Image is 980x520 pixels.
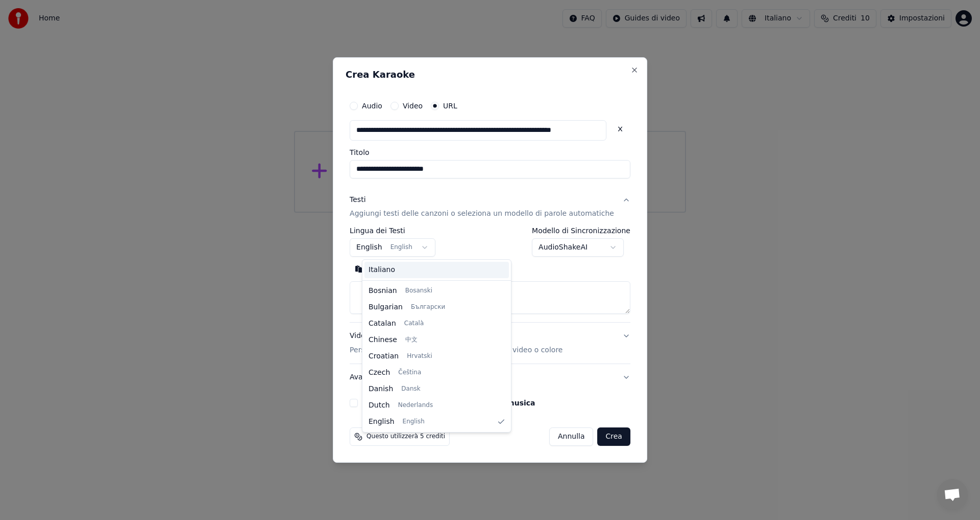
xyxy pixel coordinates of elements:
[404,320,424,328] span: Català
[369,400,390,411] span: Dutch
[369,265,395,275] span: Italiano
[398,369,421,377] span: Čeština
[401,385,420,393] span: Dansk
[369,335,397,345] span: Chinese
[369,417,395,427] span: English
[411,303,445,311] span: Български
[407,352,432,360] span: Hrvatski
[403,418,425,426] span: English
[369,286,397,296] span: Bosnian
[405,336,418,344] span: 中文
[369,368,390,378] span: Czech
[405,287,432,295] span: Bosanski
[369,319,396,329] span: Catalan
[369,384,393,394] span: Danish
[369,302,403,312] span: Bulgarian
[369,351,399,361] span: Croatian
[398,401,433,410] span: Nederlands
